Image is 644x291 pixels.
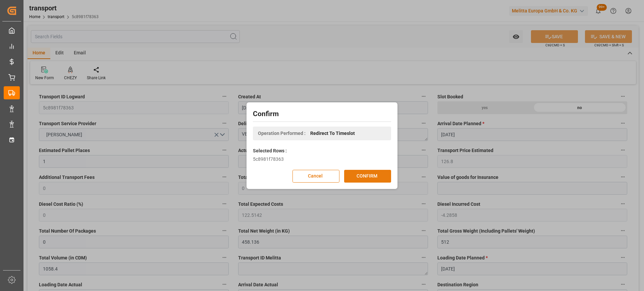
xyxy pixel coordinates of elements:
button: CONFIRM [344,170,391,183]
div: 5c8981f78363 [253,156,391,163]
span: Redirect To Timeslot [310,130,355,137]
span: Operation Performed : [258,130,306,137]
button: Cancel [292,170,339,183]
h2: Confirm [253,109,391,119]
label: Selected Rows : [253,147,287,154]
